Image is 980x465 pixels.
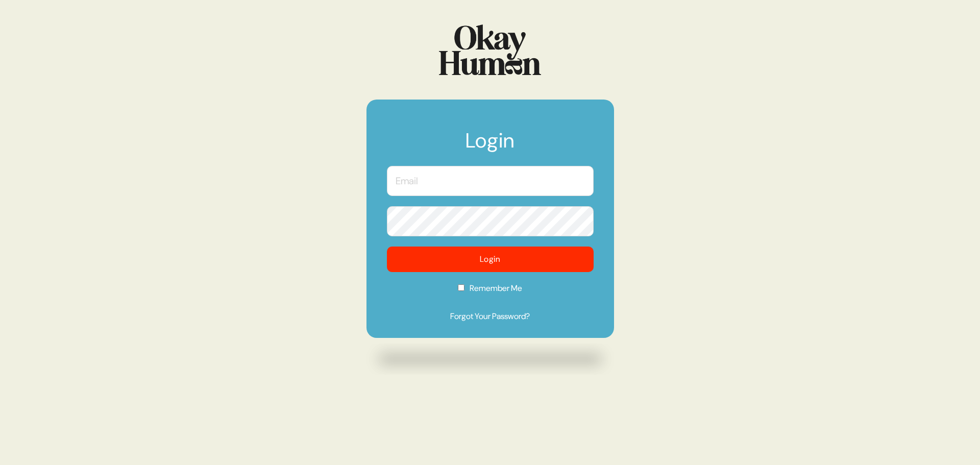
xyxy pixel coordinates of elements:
img: Logo [439,25,541,75]
img: Drop shadow [366,343,614,375]
h1: Login [387,130,594,161]
input: Email [387,166,594,196]
button: Login [387,247,594,272]
label: Remember Me [387,282,594,301]
input: Remember Me [458,284,464,291]
a: Forgot Your Password? [387,310,594,323]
